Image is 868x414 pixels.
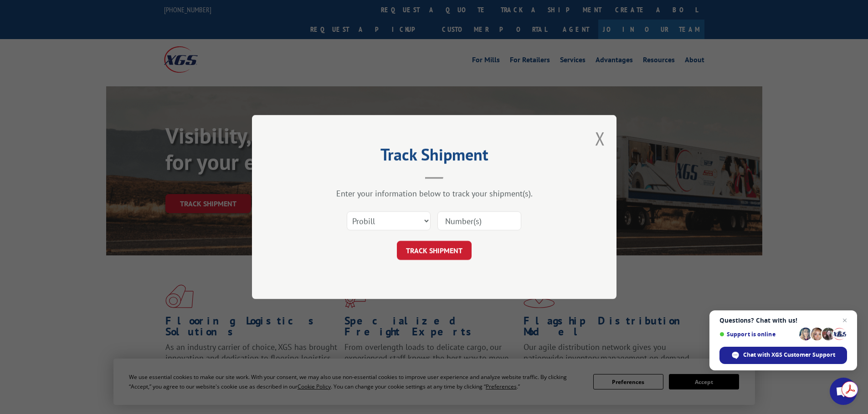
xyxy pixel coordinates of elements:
div: Enter your information below to track your shipment(s). [298,188,571,199]
input: Number(s) [437,211,521,230]
button: Close modal [595,126,605,150]
button: TRACK SHIPMENT [397,241,472,260]
h2: Track Shipment [298,148,571,165]
span: Questions? Chat with us! [719,317,847,324]
span: Close chat [839,315,850,326]
span: Support is online [719,331,796,338]
span: Chat with XGS Customer Support [743,351,835,359]
div: Chat with XGS Customer Support [719,347,847,364]
div: Open chat [830,378,857,405]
